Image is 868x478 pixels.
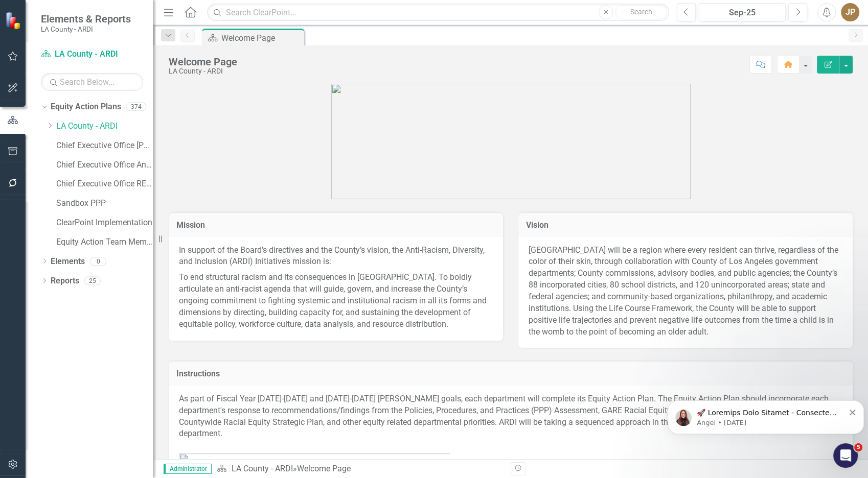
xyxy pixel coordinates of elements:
[56,198,153,209] a: Sandbox PPP
[207,4,669,21] input: Search ClearPoint...
[84,276,101,285] div: 25
[56,121,153,132] a: LA County - ARDI
[56,178,153,190] a: Chief Executive Office RESP
[51,256,85,268] a: Elements
[5,11,23,30] img: ClearPoint Strategy
[164,464,212,474] span: Administrator
[56,217,153,229] a: ClearPoint Implementation
[833,443,858,468] iframe: Intercom live chat
[217,463,503,475] div: »
[41,25,131,33] small: LA County - ARDI
[854,443,862,451] span: 5
[331,84,691,199] img: 3CEO_Initiative%20Logos-ARDI_2023.png
[51,275,79,287] a: Reports
[176,221,495,230] h3: Mission
[630,8,652,16] span: Search
[41,13,131,25] span: Elements & Reports
[186,28,193,36] button: Dismiss notification
[179,270,493,330] p: To end structural racism and its consequences in [GEOGRAPHIC_DATA]. To boldly articulate an anti-...
[526,221,845,230] h3: Vision
[41,49,143,60] a: LA County - ARDI
[56,236,153,248] a: Equity Action Team Members
[56,159,153,171] a: Chief Executive Office Annual Report FY24-25
[615,5,667,19] button: Search
[33,39,181,49] p: Message from Angel, sent 6d ago
[221,32,302,44] div: Welcome Page
[169,67,237,75] div: LA County - ARDI
[126,103,146,111] div: 374
[296,464,350,473] div: Welcome Page
[702,7,782,19] div: Sep-25
[176,369,845,378] h3: Instructions
[90,257,106,266] div: 0
[529,245,842,338] div: [GEOGRAPHIC_DATA] will be a region where every resident can thrive, regardless of the color of th...
[51,101,121,113] a: Equity Action Plans
[179,245,493,270] p: In support of the Board’s directives and the County’s vision, the Anti-Racism, Diversity, and Inc...
[179,393,842,442] p: As part of Fiscal Year [DATE]-[DATE] and [DATE]-[DATE] [PERSON_NAME] goals, each department will ...
[169,56,237,67] div: Welcome Page
[664,379,868,450] iframe: Intercom notifications message
[841,3,859,21] button: JP
[699,3,786,21] button: Sep-25
[41,73,143,91] input: Search Below...
[56,140,153,152] a: Chief Executive Office [PERSON_NAME] Goals FY24-25
[231,464,292,473] a: LA County - ARDI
